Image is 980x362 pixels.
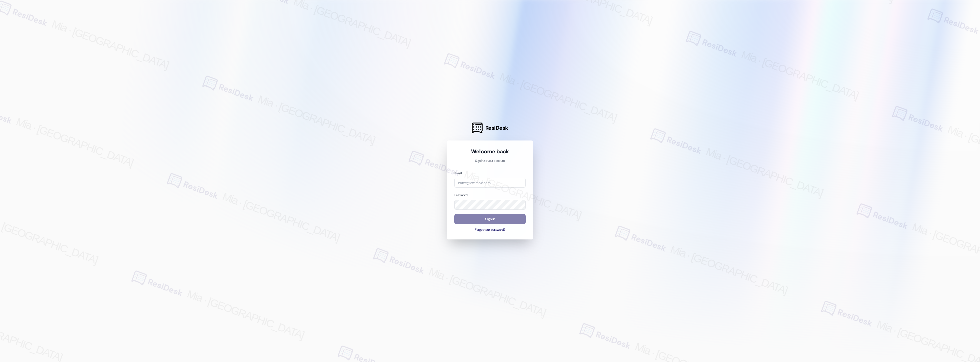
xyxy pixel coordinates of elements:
img: ResiDesk Logo [472,123,483,133]
label: Password [454,193,467,197]
span: ResiDesk [485,124,508,132]
p: Sign in to your account [454,159,526,163]
button: Forgot your password? [454,228,526,232]
h1: Welcome back [454,148,526,155]
label: Email [454,171,462,175]
input: name@example.com [454,178,526,188]
button: Sign In [454,214,526,224]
